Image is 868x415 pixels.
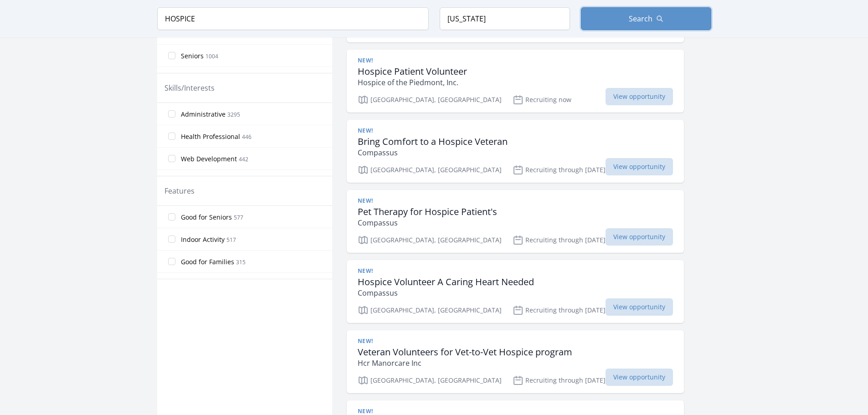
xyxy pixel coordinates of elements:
p: [GEOGRAPHIC_DATA], [GEOGRAPHIC_DATA] [358,375,502,386]
span: Indoor Activity [181,235,225,244]
input: Indoor Activity 517 [168,236,175,243]
h3: Bring Comfort to a Hospice Veteran [358,136,508,147]
button: Search [581,7,711,30]
legend: Skills/Interests [164,82,215,93]
span: 442 [239,155,248,163]
span: New! [358,127,373,134]
span: Good for Seniors [181,213,232,222]
span: View opportunity [606,228,673,246]
span: New! [358,338,373,345]
span: 577 [234,214,243,221]
p: Hcr Manorcare Inc [358,358,572,369]
span: Web Development [181,154,237,164]
span: New! [358,197,373,205]
input: Seniors 1004 [168,52,175,59]
input: Health Professional 446 [168,133,175,140]
h3: Veteran Volunteers for Vet-to-Vet Hospice program [358,347,572,358]
span: Health Professional [181,132,240,141]
span: View opportunity [606,88,673,105]
h3: Hospice Volunteer A Caring Heart Needed [358,277,534,287]
a: New! Hospice Patient Volunteer Hospice of the Piedmont, Inc. [GEOGRAPHIC_DATA], [GEOGRAPHIC_DATA]... [347,50,684,113]
p: Recruiting through [DATE] [513,164,606,175]
a: New! Veteran Volunteers for Vet-to-Vet Hospice program Hcr Manorcare Inc [GEOGRAPHIC_DATA], [GEOG... [347,330,684,393]
input: Good for Seniors 577 [168,213,175,220]
input: Administrative 3295 [168,110,175,118]
p: [GEOGRAPHIC_DATA], [GEOGRAPHIC_DATA] [358,305,502,316]
p: Recruiting through [DATE] [513,235,606,246]
span: Search [629,13,652,24]
span: View opportunity [606,158,673,175]
p: [GEOGRAPHIC_DATA], [GEOGRAPHIC_DATA] [358,235,502,246]
span: View opportunity [606,369,673,386]
h3: Pet Therapy for Hospice Patient's [358,206,497,217]
legend: Features [164,185,195,196]
span: 3295 [227,111,240,118]
span: New! [358,267,373,275]
input: Good for Families 315 [168,258,175,265]
span: Seniors [181,51,204,61]
p: Compassus [358,217,497,228]
input: Web Development 442 [168,155,175,162]
span: View opportunity [606,298,673,316]
span: New! [358,408,373,415]
p: Compassus [358,287,534,298]
p: Recruiting through [DATE] [513,305,606,316]
a: New! Pet Therapy for Hospice Patient's Compassus [GEOGRAPHIC_DATA], [GEOGRAPHIC_DATA] Recruiting ... [347,190,684,253]
span: New! [358,57,373,64]
a: New! Bring Comfort to a Hospice Veteran Compassus [GEOGRAPHIC_DATA], [GEOGRAPHIC_DATA] Recruiting... [347,120,684,183]
span: 517 [226,236,236,244]
input: Keyword [157,7,429,30]
p: Recruiting now [513,94,571,105]
span: 1004 [205,52,218,60]
span: Administrative [181,110,226,119]
p: [GEOGRAPHIC_DATA], [GEOGRAPHIC_DATA] [358,94,502,105]
span: 315 [236,258,246,266]
a: New! Hospice Volunteer A Caring Heart Needed Compassus [GEOGRAPHIC_DATA], [GEOGRAPHIC_DATA] Recru... [347,260,684,323]
p: Hospice of the Piedmont, Inc. [358,77,467,88]
span: Good for Families [181,257,234,266]
p: Recruiting through [DATE] [513,375,606,386]
p: Compassus [358,147,508,158]
input: Location [440,7,570,30]
p: [GEOGRAPHIC_DATA], [GEOGRAPHIC_DATA] [358,164,502,175]
h3: Hospice Patient Volunteer [358,66,467,77]
span: 446 [242,133,252,141]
